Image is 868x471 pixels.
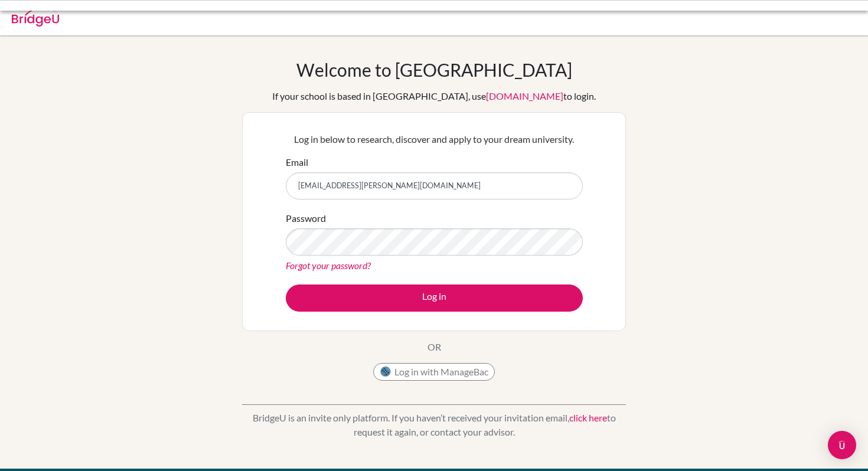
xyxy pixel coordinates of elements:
[286,284,583,312] button: Log in
[286,132,583,146] p: Log in below to research, discover and apply to your dream university.
[569,412,607,423] a: click here
[286,260,371,271] a: Forgot your password?
[92,9,599,24] div: Invalid email or password.
[242,411,626,439] p: BridgeU is an invite only platform. If you haven’t received your invitation email, to request it ...
[286,211,326,225] label: Password
[486,90,563,102] a: [DOMAIN_NAME]
[12,8,59,27] img: Bridge-U
[286,155,308,169] label: Email
[828,431,856,459] div: Open Intercom Messenger
[373,363,495,381] button: Log in with ManageBac
[272,89,596,103] div: If your school is based in [GEOGRAPHIC_DATA], use to login.
[296,59,572,80] h1: Welcome to [GEOGRAPHIC_DATA]
[428,340,441,354] p: OR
